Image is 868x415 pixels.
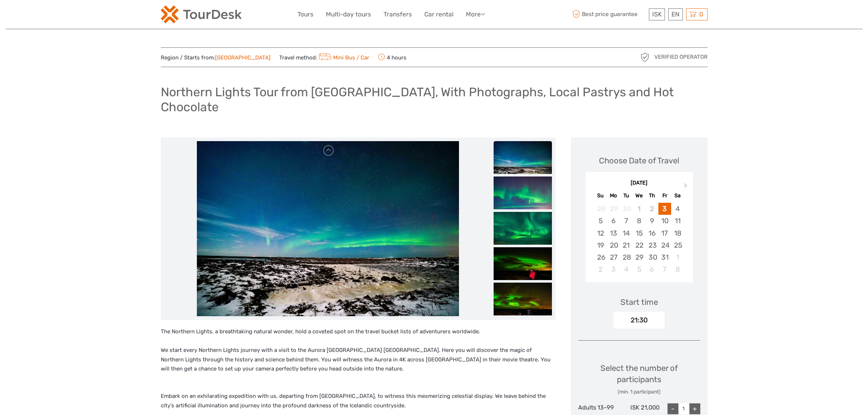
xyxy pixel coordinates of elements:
[620,296,658,308] div: Start time
[671,263,684,275] div: Choose Saturday, November 8th, 2025
[424,9,454,20] a: Car rental
[161,327,556,374] p: The Northern Lights, a breathtaking natural wonder, hold a coveted spot on the travel bucket list...
[658,203,671,215] div: Choose Friday, October 3rd, 2025
[668,8,683,20] div: EN
[378,52,406,62] span: 4 hours
[671,215,684,227] div: Choose Saturday, October 11th, 2025
[646,203,658,215] div: Not available Thursday, October 2nd, 2025
[599,155,679,166] div: Choose Date of Travel
[658,215,671,227] div: Choose Friday, October 10th, 2025
[646,191,658,201] div: Th
[578,388,700,396] div: (min. 1 participant)
[632,215,645,227] div: Choose Wednesday, October 8th, 2025
[607,203,620,215] div: Not available Monday, September 29th, 2025
[646,239,658,251] div: Choose Thursday, October 23rd, 2025
[671,191,684,201] div: Sa
[326,9,371,20] a: Multi-day tours
[671,203,684,215] div: Choose Saturday, October 4th, 2025
[646,215,658,227] div: Choose Thursday, October 9th, 2025
[681,181,692,193] button: Next Month
[646,251,658,263] div: Choose Thursday, October 30th, 2025
[632,263,645,275] div: Choose Wednesday, November 5th, 2025
[494,141,552,174] img: 1df4dca297744ead9791008ea30ef2b7_slider_thumbnail.jpeg
[698,11,704,18] span: 0
[384,9,412,20] a: Transfers
[620,263,632,275] div: Choose Tuesday, November 4th, 2025
[215,54,270,61] a: [GEOGRAPHIC_DATA]
[161,5,242,23] img: 120-15d4194f-c635-41b9-a512-a3cb382bfb57_logo_small.png
[279,52,370,62] span: Travel method:
[161,383,556,411] p: Embark on an exhilarating expedition with us, departing from [GEOGRAPHIC_DATA], to witness this m...
[466,9,485,20] a: More
[620,191,632,201] div: Tu
[654,53,708,61] span: Verified Operator
[658,251,671,263] div: Choose Friday, October 31st, 2025
[161,54,270,62] span: Region / Starts from:
[607,227,620,239] div: Choose Monday, October 13th, 2025
[297,9,314,20] a: Tours
[632,251,645,263] div: Choose Wednesday, October 29th, 2025
[620,227,632,239] div: Choose Tuesday, October 14th, 2025
[658,239,671,251] div: Choose Friday, October 24th, 2025
[317,54,370,61] a: Mini Bus / Car
[607,191,620,201] div: Mo
[607,215,620,227] div: Choose Monday, October 6th, 2025
[632,239,645,251] div: Choose Wednesday, October 22nd, 2025
[594,251,607,263] div: Choose Sunday, October 26th, 2025
[594,263,607,275] div: Choose Sunday, November 2nd, 2025
[639,51,651,63] img: verified_operator_grey_128.png
[594,203,607,215] div: Not available Sunday, September 28th, 2025
[646,227,658,239] div: Choose Thursday, October 16th, 2025
[667,403,678,414] div: -
[197,141,459,316] img: 1df4dca297744ead9791008ea30ef2b7_main_slider.jpeg
[588,203,690,275] div: month 2025-10
[607,251,620,263] div: Choose Monday, October 27th, 2025
[494,283,552,315] img: be31c21a2a5549b1af571fa69801b72f_slider_thumbnail.jpeg
[594,227,607,239] div: Choose Sunday, October 12th, 2025
[594,191,607,201] div: Su
[658,263,671,275] div: Choose Friday, November 7th, 2025
[620,251,632,263] div: Choose Tuesday, October 28th, 2025
[619,403,659,414] div: ISK 21,000
[658,191,671,201] div: Fr
[594,215,607,227] div: Choose Sunday, October 5th, 2025
[494,177,552,209] img: a9c68d2be7594be593abc42f6cbe9f3b_slider_thumbnail.jpeg
[578,403,619,414] div: Adults 13-99
[494,247,552,280] img: f39472b75441413bb3557b8ae9d81d81_slider_thumbnail.jpeg
[620,239,632,251] div: Choose Tuesday, October 21st, 2025
[161,85,708,114] h1: Northern Lights Tour from [GEOGRAPHIC_DATA], With Photographs, Local Pastrys and Hot Chocolate
[607,239,620,251] div: Choose Monday, October 20th, 2025
[620,215,632,227] div: Choose Tuesday, October 7th, 2025
[646,263,658,275] div: Choose Thursday, November 6th, 2025
[671,251,684,263] div: Choose Saturday, November 1st, 2025
[632,227,645,239] div: Choose Wednesday, October 15th, 2025
[689,403,700,414] div: +
[652,11,662,18] span: ISK
[632,203,645,215] div: Not available Wednesday, October 1st, 2025
[620,203,632,215] div: Not available Tuesday, September 30th, 2025
[594,239,607,251] div: Choose Sunday, October 19th, 2025
[671,239,684,251] div: Choose Saturday, October 25th, 2025
[494,212,552,245] img: fb1a265aff3c4cdb84a4ba3d9038de5f_slider_thumbnail.jpeg
[607,263,620,275] div: Choose Monday, November 3rd, 2025
[632,191,645,201] div: We
[585,179,693,187] div: [DATE]
[614,312,665,329] div: 21:30
[658,227,671,239] div: Choose Friday, October 17th, 2025
[571,8,647,20] span: Best price guarantee
[671,227,684,239] div: Choose Saturday, October 18th, 2025
[578,362,700,396] div: Select the number of participants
